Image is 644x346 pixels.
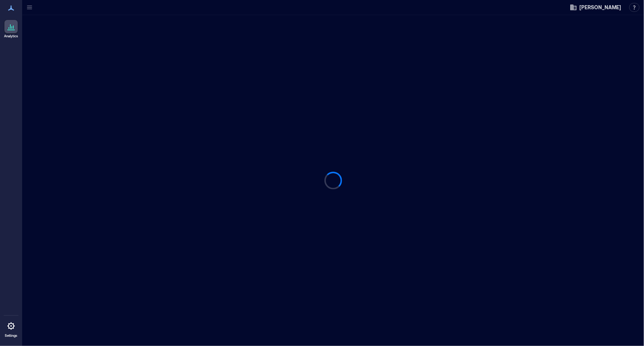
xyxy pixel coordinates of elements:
[579,4,621,11] span: [PERSON_NAME]
[2,317,20,340] a: Settings
[5,333,17,338] p: Settings
[4,34,18,38] p: Analytics
[568,1,623,13] button: [PERSON_NAME]
[2,18,20,41] a: Analytics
